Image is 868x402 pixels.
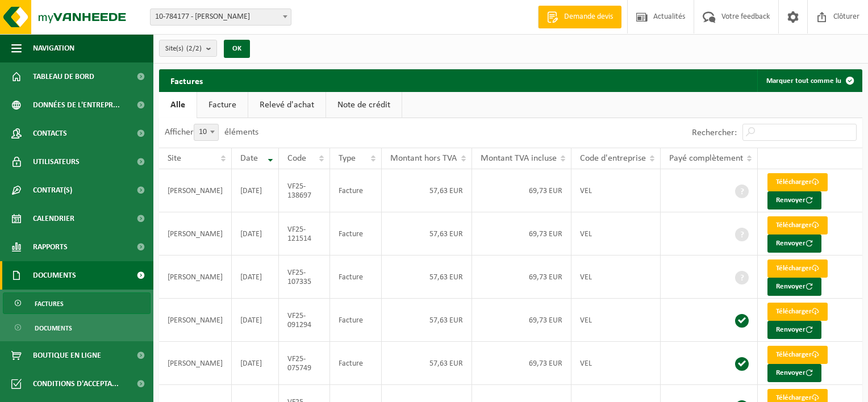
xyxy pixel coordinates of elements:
[669,154,743,163] span: Payé complètement
[33,233,68,261] span: Rapports
[472,212,571,256] td: 69,73 EUR
[382,169,472,212] td: 57,63 EUR
[538,6,621,28] a: Demande devis
[472,169,571,212] td: 69,73 EUR
[33,176,72,204] span: Contrat(s)
[224,40,250,58] button: OK
[561,11,616,23] span: Demande devis
[767,303,828,321] a: Télécharger
[767,173,828,191] a: Télécharger
[33,204,74,233] span: Calendrier
[248,92,325,118] a: Relevé d'achat
[390,154,457,163] span: Montant hors TVA
[472,299,571,342] td: 69,73 EUR
[339,154,356,163] span: Type
[382,342,472,385] td: 57,63 EUR
[33,341,101,370] span: Boutique en ligne
[33,119,67,148] span: Contacts
[767,216,828,235] a: Télécharger
[159,342,232,385] td: [PERSON_NAME]
[3,292,151,314] a: Factures
[232,169,279,212] td: [DATE]
[767,259,828,278] a: Télécharger
[159,212,232,256] td: [PERSON_NAME]
[35,293,64,315] span: Factures
[326,92,402,118] a: Note de crédit
[232,212,279,256] td: [DATE]
[186,45,202,52] count: (2/2)
[279,212,330,256] td: VF25-121514
[481,154,557,163] span: Montant TVA incluse
[330,256,382,299] td: Facture
[33,34,74,62] span: Navigation
[159,299,232,342] td: [PERSON_NAME]
[279,169,330,212] td: VF25-138697
[767,235,821,253] button: Renvoyer
[165,40,202,57] span: Site(s)
[287,154,306,163] span: Code
[757,69,861,92] button: Marquer tout comme lu
[279,299,330,342] td: VF25-091294
[382,212,472,256] td: 57,63 EUR
[159,69,214,91] h2: Factures
[194,124,218,140] span: 10
[232,256,279,299] td: [DATE]
[232,299,279,342] td: [DATE]
[472,342,571,385] td: 69,73 EUR
[330,169,382,212] td: Facture
[159,256,232,299] td: [PERSON_NAME]
[767,321,821,339] button: Renvoyer
[168,154,181,163] span: Site
[33,91,120,119] span: Données de l'entrepr...
[767,364,821,382] button: Renvoyer
[571,342,661,385] td: VEL
[35,317,72,339] span: Documents
[33,261,76,290] span: Documents
[159,40,217,57] button: Site(s)(2/2)
[33,62,94,91] span: Tableau de bord
[3,317,151,338] a: Documents
[330,342,382,385] td: Facture
[330,299,382,342] td: Facture
[692,128,737,137] label: Rechercher:
[159,92,197,118] a: Alle
[279,342,330,385] td: VF25-075749
[165,128,258,137] label: Afficher éléments
[33,148,80,176] span: Utilisateurs
[382,256,472,299] td: 57,63 EUR
[197,92,248,118] a: Facture
[330,212,382,256] td: Facture
[580,154,646,163] span: Code d'entreprise
[279,256,330,299] td: VF25-107335
[767,191,821,210] button: Renvoyer
[571,212,661,256] td: VEL
[472,256,571,299] td: 69,73 EUR
[150,9,291,26] span: 10-784177 - CHARLIER, SIMON - SILLY
[571,299,661,342] td: VEL
[767,346,828,364] a: Télécharger
[571,169,661,212] td: VEL
[767,278,821,296] button: Renvoyer
[194,124,219,141] span: 10
[33,370,119,398] span: Conditions d'accepta...
[382,299,472,342] td: 57,63 EUR
[159,169,232,212] td: [PERSON_NAME]
[232,342,279,385] td: [DATE]
[151,9,291,25] span: 10-784177 - CHARLIER, SIMON - SILLY
[240,154,258,163] span: Date
[571,256,661,299] td: VEL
